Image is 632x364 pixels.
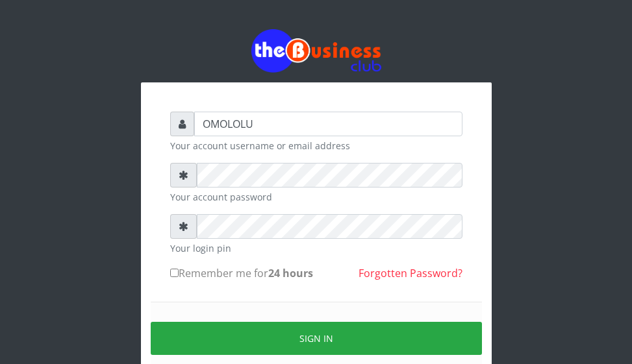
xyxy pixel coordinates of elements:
b: 24 hours [268,266,313,280]
input: Remember me for24 hours [170,269,179,277]
input: Username or email address [194,112,462,136]
label: Remember me for [170,265,313,281]
small: Your account password [170,190,462,204]
button: Sign in [151,322,482,355]
a: Forgotten Password? [359,266,462,280]
small: Your account username or email address [170,139,462,152]
small: Your login pin [170,241,462,255]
